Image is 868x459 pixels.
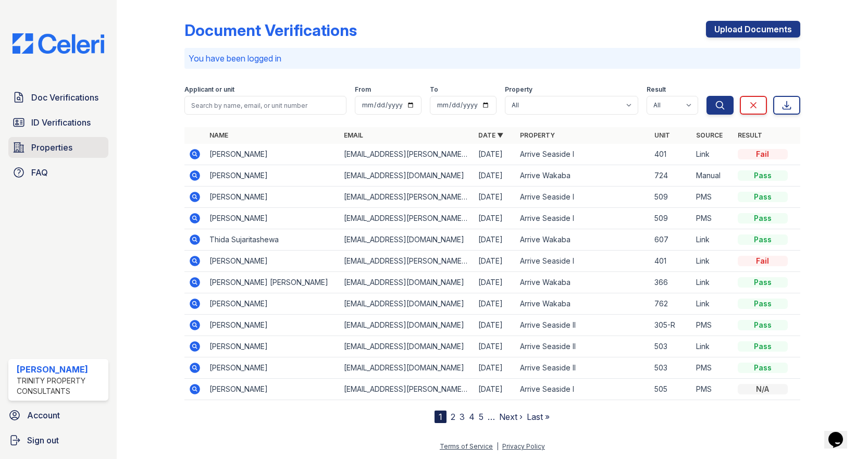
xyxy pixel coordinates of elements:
[738,213,788,224] div: Pass
[344,131,363,139] a: Email
[4,430,113,451] a: Sign out
[692,336,734,357] td: Link
[340,187,474,208] td: [EMAIL_ADDRESS][PERSON_NAME][DOMAIN_NAME]
[516,165,650,187] td: Arrive Wakaba
[474,357,516,379] td: [DATE]
[340,165,474,187] td: [EMAIL_ADDRESS][DOMAIN_NAME]
[31,91,98,104] span: Doc Verifications
[205,357,340,379] td: [PERSON_NAME]
[692,357,734,379] td: PMS
[692,315,734,336] td: PMS
[738,234,788,245] div: Pass
[692,379,734,400] td: PMS
[205,165,340,187] td: [PERSON_NAME]
[8,87,108,108] a: Doc Verifications
[516,293,650,315] td: Arrive Wakaba
[516,208,650,229] td: Arrive Seaside I
[209,131,228,139] a: Name
[738,341,788,352] div: Pass
[205,144,340,165] td: [PERSON_NAME]
[488,411,495,423] span: …
[520,131,555,139] a: Property
[650,229,692,251] td: 607
[4,33,113,54] img: CE_Logo_Blue-a8612792a0a2168367f1c8372b55b34899dd931a85d93a1a3d3e32e68fde9ad4.png
[479,412,483,422] a: 5
[474,315,516,336] td: [DATE]
[692,293,734,315] td: Link
[692,165,734,187] td: Manual
[340,357,474,379] td: [EMAIL_ADDRESS][DOMAIN_NAME]
[205,379,340,400] td: [PERSON_NAME]
[340,208,474,229] td: [EMAIL_ADDRESS][PERSON_NAME][DOMAIN_NAME]
[17,363,104,376] div: [PERSON_NAME]
[474,144,516,165] td: [DATE]
[435,411,447,423] div: 1
[650,272,692,293] td: 366
[692,187,734,208] td: PMS
[205,187,340,208] td: [PERSON_NAME]
[460,412,465,422] a: 3
[474,165,516,187] td: [DATE]
[27,434,59,446] span: Sign out
[696,131,723,139] a: Source
[516,357,650,379] td: Arrive Seaside II
[31,166,48,179] span: FAQ
[824,417,858,449] iframe: chat widget
[430,85,438,94] label: To
[527,412,550,422] a: Last »
[738,384,788,394] div: N/A
[516,379,650,400] td: Arrive Seaside I
[355,85,371,94] label: From
[474,187,516,208] td: [DATE]
[650,336,692,357] td: 503
[692,144,734,165] td: Link
[505,85,532,94] label: Property
[8,137,108,158] a: Properties
[340,251,474,272] td: [EMAIL_ADDRESS][PERSON_NAME][DOMAIN_NAME]
[502,442,545,450] a: Privacy Policy
[474,208,516,229] td: [DATE]
[8,162,108,183] a: FAQ
[706,21,800,38] a: Upload Documents
[650,165,692,187] td: 724
[474,272,516,293] td: [DATE]
[516,272,650,293] td: Arrive Wakaba
[340,229,474,251] td: [EMAIL_ADDRESS][DOMAIN_NAME]
[27,409,60,421] span: Account
[340,272,474,293] td: [EMAIL_ADDRESS][DOMAIN_NAME]
[31,141,72,154] span: Properties
[8,112,108,133] a: ID Verifications
[650,187,692,208] td: 509
[499,412,523,422] a: Next ›
[516,229,650,251] td: Arrive Wakaba
[205,208,340,229] td: [PERSON_NAME]
[692,229,734,251] td: Link
[340,315,474,336] td: [EMAIL_ADDRESS][DOMAIN_NAME]
[31,116,91,129] span: ID Verifications
[516,336,650,357] td: Arrive Seaside II
[474,379,516,400] td: [DATE]
[738,256,788,266] div: Fail
[189,52,796,65] p: You have been logged in
[516,144,650,165] td: Arrive Seaside I
[650,144,692,165] td: 401
[650,379,692,400] td: 505
[205,251,340,272] td: [PERSON_NAME]
[692,251,734,272] td: Link
[650,315,692,336] td: 305-R
[205,336,340,357] td: [PERSON_NAME]
[692,208,734,229] td: PMS
[451,412,455,422] a: 2
[497,442,499,450] div: |
[738,131,762,139] a: Result
[17,376,104,396] div: Trinity Property Consultants
[650,357,692,379] td: 503
[516,315,650,336] td: Arrive Seaside II
[650,208,692,229] td: 509
[738,149,788,159] div: Fail
[478,131,503,139] a: Date ▼
[516,187,650,208] td: Arrive Seaside I
[738,277,788,288] div: Pass
[474,229,516,251] td: [DATE]
[184,96,346,115] input: Search by name, email, or unit number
